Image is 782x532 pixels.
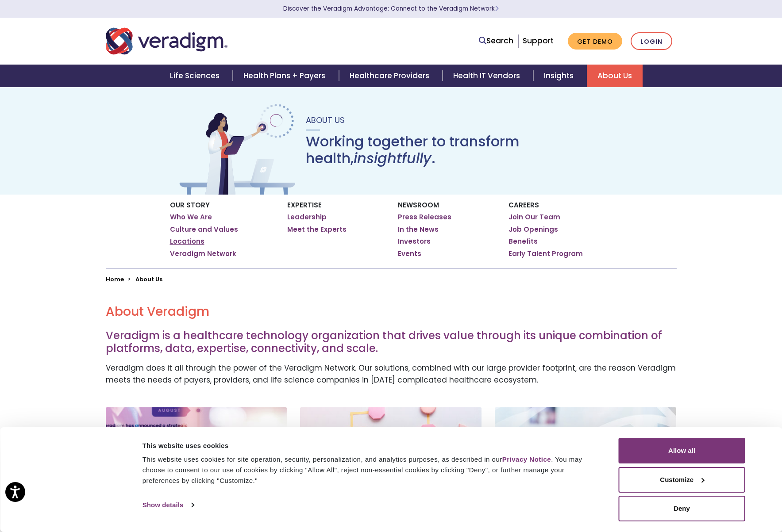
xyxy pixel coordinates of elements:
h2: About Veradigm [106,304,677,319]
a: Investors [398,237,431,246]
a: About Us [587,65,643,87]
div: This website uses cookies [143,440,599,451]
a: Who We Are [170,213,212,222]
a: In the News [398,225,439,234]
a: Leadership [287,213,327,222]
a: Meet the Experts [287,225,347,234]
a: Join Our Team [508,213,560,222]
a: Benefits [508,237,538,246]
a: Insights [533,65,587,87]
a: Healthcare Providers [339,65,443,87]
a: Show details [143,498,194,512]
span: About Us [306,115,345,126]
img: Veradigm logo [106,27,227,56]
a: Culture and Values [170,225,238,234]
a: Support [523,35,554,46]
em: insightfully [354,148,431,168]
span: Learn More [495,4,499,13]
a: Early Talent Program [508,249,583,258]
a: Life Sciences [159,65,233,87]
a: Discover the Veradigm Advantage: Connect to the Veradigm NetworkLearn More [283,4,499,13]
a: Press Releases [398,213,451,222]
button: Customize [619,467,745,493]
a: Health IT Vendors [443,65,533,87]
div: This website uses cookies for site operation, security, personalization, and analytics purposes, ... [143,454,599,486]
p: Veradigm does it all through the power of the Veradigm Network. Our solutions, combined with our ... [106,362,677,386]
a: Events [398,249,421,258]
a: Veradigm Network [170,249,236,258]
h1: Working together to transform health, . [306,133,605,167]
a: Login [631,32,672,50]
h3: Veradigm is a healthcare technology organization that drives value through its unique combination... [106,329,677,355]
a: Job Openings [508,225,558,234]
a: Privacy Notice [502,455,551,463]
button: Allow all [619,438,745,463]
a: Search [479,35,513,47]
iframe: Drift Chat Widget [612,468,771,521]
a: Home [106,275,124,283]
a: Locations [170,237,204,246]
a: Health Plans + Payers [233,65,339,87]
a: Get Demo [568,33,622,50]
